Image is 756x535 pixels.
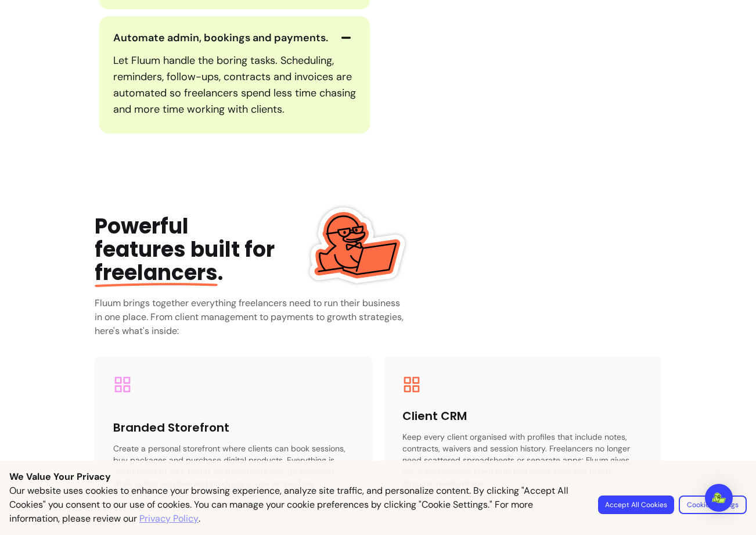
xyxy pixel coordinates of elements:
[705,484,733,512] div: Open Intercom Messenger
[95,258,218,288] span: freelancers
[113,419,233,436] h3: Branded Storefront
[113,52,356,117] p: Let Fluum handle the boring tasks. Scheduling, reminders, follow-ups, contracts and invoices are ...
[402,431,643,489] p: Keep every client organised with profiles that include notes, contracts, waivers and session hist...
[95,215,346,285] div: Powerful features built for
[402,408,523,424] h3: Client CRM
[139,512,199,526] a: Privacy Policy
[95,258,223,288] span: .
[9,470,747,484] p: We Value Your Privacy
[113,443,354,489] p: Create a personal storefront where clients can book sessions, buy packages and purchase digital p...
[598,495,674,514] button: Accept All Cookies
[679,495,747,514] button: Cookie Settings
[9,484,584,526] p: Our website uses cookies to enhance your browsing experience, analyze site traffic, and personali...
[95,296,409,338] h3: Fluum brings together everything freelancers need to run their business in one place. From client...
[113,48,356,122] div: Automate admin, bookings and payments.
[113,31,328,45] span: Automate admin, bookings and payments.
[113,28,356,48] button: Automate admin, bookings and payments.
[307,195,405,294] img: Fluum Duck sticker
